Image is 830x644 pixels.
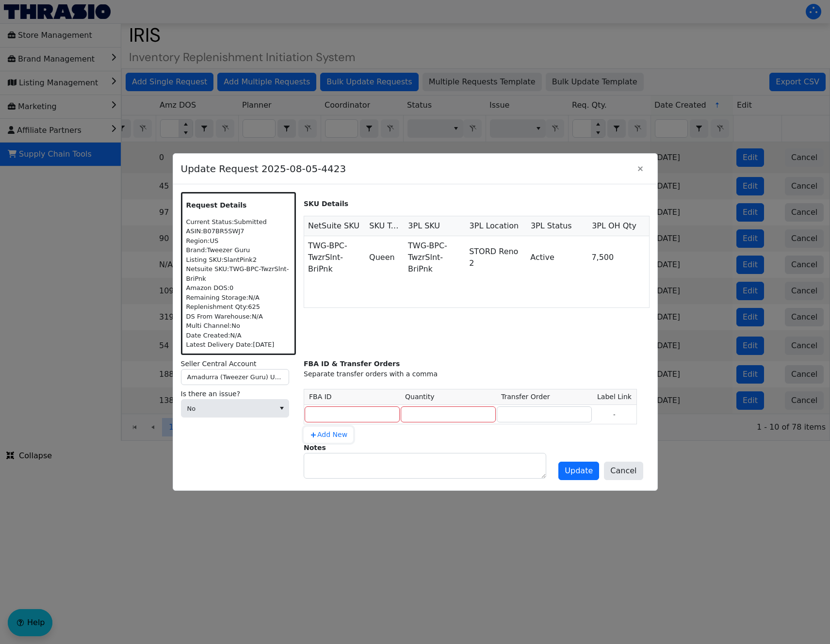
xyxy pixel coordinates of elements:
[181,389,296,399] label: Is there an issue?
[186,264,291,283] div: Netsuite SKU: TWG-BPC-TwzrSlnt-BriPnk
[187,404,269,414] span: No
[186,236,291,246] div: Region: US
[558,462,599,480] button: Update
[186,283,291,293] div: Amazon DOS: 0
[186,302,291,312] div: Replenishment Qty: 625
[186,321,291,331] div: Multi Channel: No
[496,389,592,404] th: Transfer Order
[186,340,291,350] div: Latest Delivery Date: [DATE]
[531,220,572,232] span: 3PL Status
[526,236,587,279] td: Active
[369,220,400,232] span: SKU Type
[470,220,519,232] span: 3PL Location
[304,427,353,443] button: Add New
[592,389,636,404] th: Label Link
[181,157,631,181] span: Update Request 2025-08-05-4423
[186,245,291,255] div: Brand: Tweezer Guru
[587,236,649,279] td: 7,500
[610,465,636,477] span: Cancel
[400,389,496,404] th: Quantity
[186,312,291,322] div: DS From Warehouse: N/A
[186,226,291,236] div: ASIN: B07BR5SWJ7
[186,255,291,265] div: Listing SKU: SlantPink2
[304,359,650,369] div: FBA ID & Transfer Orders
[275,400,289,417] button: select
[404,236,465,279] td: TWG-BPC-TwzrSlnt-BriPnk
[592,220,636,232] span: 3PL OH Qty
[186,331,291,340] div: Date Created: N/A
[186,293,291,303] div: Remaining Storage: N/A
[604,462,643,480] button: Cancel
[565,465,593,477] span: Update
[309,430,347,440] span: Add New
[304,236,365,279] td: TWG-BPC-TwzrSlnt-BriPnk
[365,236,404,279] td: Queen
[304,389,401,404] th: FBA ID
[304,444,326,451] label: Notes
[308,220,359,232] span: NetSuite SKU
[597,407,632,422] p: -
[304,199,650,209] p: SKU Details
[465,236,526,279] td: STORD Reno 2
[186,217,291,227] div: Current Status: Submitted
[304,369,650,379] div: Separate transfer orders with a comma
[408,220,440,232] span: 3PL SKU
[181,359,296,369] label: Seller Central Account
[186,200,291,210] p: Request Details
[631,160,650,178] button: Close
